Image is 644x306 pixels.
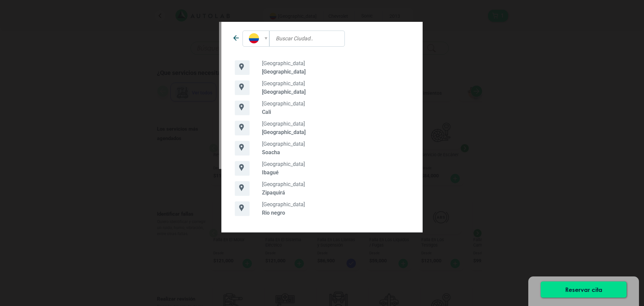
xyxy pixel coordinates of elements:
p: Cali [262,109,409,115]
p: [GEOGRAPHIC_DATA] [262,89,409,95]
p: [GEOGRAPHIC_DATA] [262,141,409,147]
p: Rio negro [262,210,409,216]
p: [GEOGRAPHIC_DATA] [262,60,409,67]
p: Zipaquirá [262,189,409,196]
p: [GEOGRAPHIC_DATA] [262,129,409,135]
div: Flag of COLOMBIA [243,31,269,47]
p: [GEOGRAPHIC_DATA] [262,80,409,87]
button: Reservar cita [541,281,627,298]
p: [GEOGRAPHIC_DATA] [262,161,409,167]
p: [GEOGRAPHIC_DATA] [262,121,409,127]
p: Soacha [262,149,409,156]
p: Ibagué [262,169,409,176]
p: [GEOGRAPHIC_DATA] [262,181,409,187]
p: [GEOGRAPHIC_DATA] [262,69,409,75]
p: [GEOGRAPHIC_DATA] [262,201,409,208]
input: Buscar Ciudad.. [269,31,345,47]
img: Flag of COLOMBIA [249,33,259,43]
p: [GEOGRAPHIC_DATA] [262,100,409,107]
